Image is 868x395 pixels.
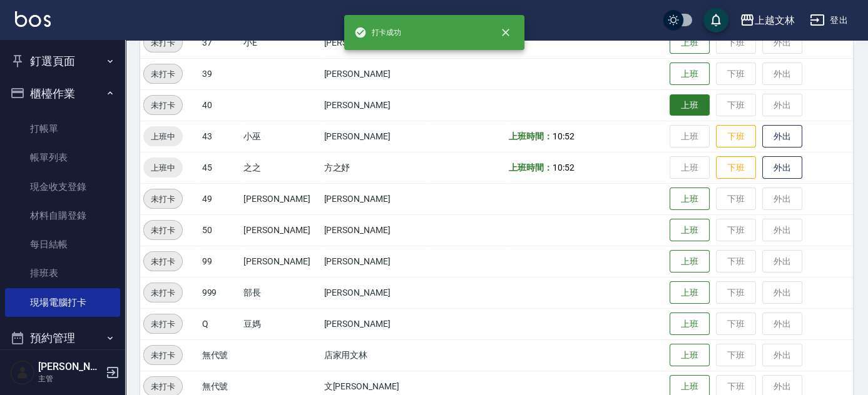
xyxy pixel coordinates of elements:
b: 上班時間： [509,162,553,172]
button: 外出 [762,156,802,179]
td: [PERSON_NAME] [321,246,426,277]
td: 小E [240,27,320,58]
td: [PERSON_NAME] [321,89,426,121]
td: [PERSON_NAME] [321,277,426,308]
a: 現金收支登錄 [5,172,120,201]
button: 上班 [670,187,710,211]
span: 打卡成功 [354,26,402,39]
td: [PERSON_NAME] [321,214,426,246]
div: 上越文林 [755,12,795,28]
td: 50 [199,214,241,246]
span: 上班中 [143,161,183,174]
td: 43 [199,121,241,152]
span: 未打卡 [144,99,182,112]
button: close [492,19,519,46]
td: Q [199,308,241,339]
td: 39 [199,58,241,89]
span: 未打卡 [144,36,182,49]
button: save [703,7,728,32]
td: [PERSON_NAME] [321,183,426,214]
span: 未打卡 [144,317,182,331]
span: 未打卡 [144,192,182,206]
a: 排班表 [5,259,120,287]
button: 上班 [670,62,710,86]
button: 上班 [670,312,710,336]
b: 上班時間： [509,131,553,141]
button: 上班 [670,219,710,242]
button: 上班 [670,250,710,273]
td: 45 [199,152,241,183]
img: Logo [15,11,51,27]
button: 釘選頁面 [5,45,120,77]
td: 99 [199,246,241,277]
span: 未打卡 [144,255,182,268]
button: 下班 [716,156,756,179]
button: 上班 [670,31,710,54]
a: 打帳單 [5,114,120,143]
span: 未打卡 [144,286,182,299]
span: 10:52 [553,162,574,172]
button: 上班 [670,344,710,367]
a: 現場電腦打卡 [5,288,120,317]
img: Person [10,360,35,385]
td: [PERSON_NAME] [321,308,426,339]
h5: [PERSON_NAME] [38,361,102,373]
td: 店家用文林 [321,339,426,371]
td: [PERSON_NAME] [240,246,320,277]
span: 未打卡 [144,380,182,393]
td: 豆媽 [240,308,320,339]
td: [PERSON_NAME] [240,214,320,246]
td: [PERSON_NAME] [240,183,320,214]
button: 外出 [762,125,802,148]
button: 櫃檯作業 [5,77,120,110]
td: 999 [199,277,241,308]
a: 材料自購登錄 [5,201,120,230]
button: 上班 [670,94,710,116]
td: 方之妤 [321,152,426,183]
a: 每日結帳 [5,230,120,259]
button: 上越文林 [735,7,800,33]
button: 預約管理 [5,322,120,354]
span: 10:52 [553,131,574,141]
span: 上班中 [143,130,183,143]
td: [PERSON_NAME] [321,121,426,152]
td: [PERSON_NAME] [321,27,426,58]
span: 未打卡 [144,67,182,81]
button: 登出 [805,9,853,32]
a: 帳單列表 [5,143,120,172]
td: 37 [199,27,241,58]
td: 之之 [240,152,320,183]
td: 小巫 [240,121,320,152]
td: 部長 [240,277,320,308]
span: 未打卡 [144,349,182,362]
td: 40 [199,89,241,121]
button: 上班 [670,281,710,304]
p: 主管 [38,373,102,384]
td: [PERSON_NAME] [321,58,426,89]
span: 未打卡 [144,224,182,237]
td: 49 [199,183,241,214]
button: 下班 [716,125,756,148]
td: 無代號 [199,339,241,371]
